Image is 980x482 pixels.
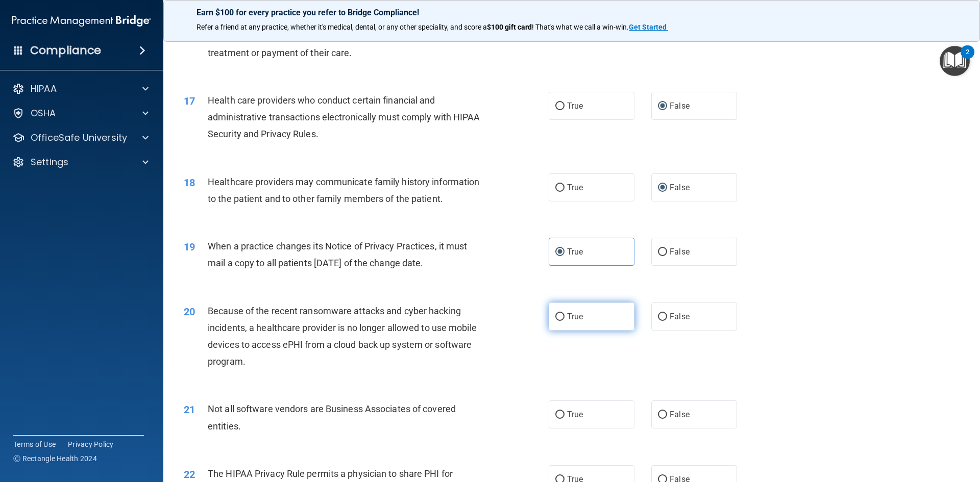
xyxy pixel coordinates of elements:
input: False [658,313,667,321]
span: False [670,410,690,419]
span: If the patient does not object, you can share or discuss their health information with family mem... [208,13,479,58]
span: Ⓒ Rectangle Health 2024 [13,453,97,464]
span: True [567,101,583,111]
span: 22 [184,468,195,480]
span: False [670,183,690,192]
span: False [670,312,690,321]
a: Privacy Policy [68,439,114,449]
span: True [567,183,583,192]
input: False [658,411,667,419]
span: True [567,312,583,321]
input: False [658,184,667,192]
p: Earn $100 for every practice you refer to Bridge Compliance! [197,8,947,17]
a: OSHA [12,107,149,119]
span: Not all software vendors are Business Associates of covered entities. [208,403,456,431]
span: True [567,247,583,257]
span: 20 [184,306,195,318]
span: 21 [184,403,195,416]
p: OSHA [31,107,56,119]
span: True [567,410,583,419]
span: Health care providers who conduct certain financial and administrative transactions electronicall... [208,95,480,139]
a: OfficeSafe University [12,132,149,144]
button: Open Resource Center, 2 new notifications [940,46,970,76]
span: 18 [184,176,195,189]
p: Settings [31,156,68,168]
a: Settings [12,156,149,168]
span: Healthcare providers may communicate family history information to the patient and to other famil... [208,176,479,204]
input: True [555,103,565,110]
span: False [670,247,690,257]
img: PMB logo [12,11,151,31]
strong: Get Started [629,23,667,31]
input: False [658,103,667,110]
input: False [658,248,667,256]
strong: $100 gift card [487,23,532,31]
span: False [670,101,690,111]
input: True [555,411,565,419]
a: Get Started [629,23,668,31]
div: 2 [966,52,969,65]
input: True [555,248,565,256]
p: HIPAA [31,83,57,95]
a: HIPAA [12,83,149,95]
a: Terms of Use [13,439,56,449]
span: When a practice changes its Notice of Privacy Practices, it must mail a copy to all patients [DAT... [208,241,467,268]
p: OfficeSafe University [31,132,127,144]
span: ! That's what we call a win-win. [532,23,629,31]
span: Refer a friend at any practice, whether it's medical, dental, or any other speciality, and score a [197,23,487,31]
input: True [555,184,565,192]
span: 19 [184,241,195,253]
span: 17 [184,95,195,107]
h4: Compliance [30,43,101,58]
span: Because of the recent ransomware attacks and cyber hacking incidents, a healthcare provider is no... [208,306,477,367]
input: True [555,313,565,321]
